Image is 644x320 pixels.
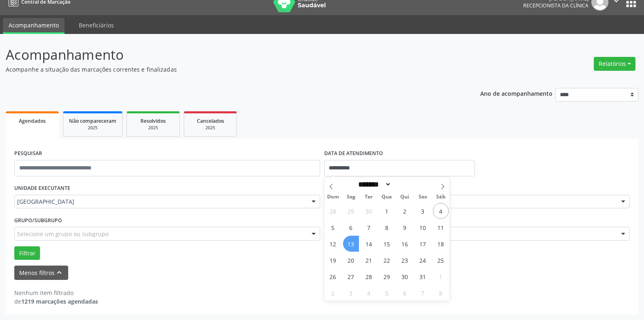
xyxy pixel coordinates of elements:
span: Outubro 1, 2025 [379,203,395,219]
span: Outubro 13, 2025 [343,236,359,252]
span: Outubro 21, 2025 [361,252,377,268]
span: Outubro 19, 2025 [325,252,341,268]
span: Resolvidos [140,117,166,124]
span: Sex [414,194,432,200]
i: keyboard_arrow_up [55,268,64,277]
span: Novembro 5, 2025 [379,285,395,301]
span: Outubro 25, 2025 [433,252,449,268]
span: Todos os profissionais [327,198,613,206]
select: Month [356,180,392,189]
span: Novembro 2, 2025 [325,285,341,301]
span: Outubro 28, 2025 [361,268,377,284]
span: Outubro 30, 2025 [397,268,413,284]
span: Selecione um grupo ou subgrupo [17,230,109,238]
span: Outubro 8, 2025 [379,219,395,235]
div: Nenhum item filtrado [14,288,98,297]
span: Outubro 15, 2025 [379,236,395,252]
span: Outubro 22, 2025 [379,252,395,268]
span: Outubro 27, 2025 [343,268,359,284]
span: Outubro 16, 2025 [397,236,413,252]
p: Acompanhe a situação das marcações correntes e finalizadas [6,65,448,74]
label: Grupo/Subgrupo [14,214,62,227]
span: Agendados [19,117,46,124]
a: Acompanhamento [3,18,65,34]
span: Outubro 10, 2025 [415,219,431,235]
span: Não compareceram [69,117,116,124]
span: Outubro 17, 2025 [415,236,431,252]
span: Outubro 24, 2025 [415,252,431,268]
input: Year [391,180,418,189]
span: Outubro 14, 2025 [361,236,377,252]
p: Ano de acompanhamento [480,88,553,98]
span: Novembro 6, 2025 [397,285,413,301]
span: Recepcionista da clínica [523,2,588,9]
p: Acompanhamento [6,45,448,65]
span: Outubro 29, 2025 [379,268,395,284]
span: Setembro 29, 2025 [343,203,359,219]
label: PESQUISAR [14,147,42,160]
span: Outubro 26, 2025 [325,268,341,284]
button: Menos filtroskeyboard_arrow_up [14,266,68,280]
span: Outubro 31, 2025 [415,268,431,284]
span: Outubro 11, 2025 [433,219,449,235]
span: Outubro 20, 2025 [343,252,359,268]
span: Setembro 28, 2025 [325,203,341,219]
div: de [14,297,98,306]
button: Relatórios [594,57,635,71]
span: Outubro 3, 2025 [415,203,431,219]
span: Seg [342,194,360,200]
span: Novembro 7, 2025 [415,285,431,301]
span: Ter [360,194,378,200]
div: 2025 [190,125,231,131]
div: 2025 [133,125,174,131]
span: Outubro 5, 2025 [325,219,341,235]
span: Outubro 18, 2025 [433,236,449,252]
span: Outubro 2, 2025 [397,203,413,219]
span: Novembro 1, 2025 [433,268,449,284]
a: Beneficiários [73,18,120,32]
span: Outubro 4, 2025 [433,203,449,219]
span: Outubro 12, 2025 [325,236,341,252]
span: Outubro 7, 2025 [361,219,377,235]
span: Novembro 3, 2025 [343,285,359,301]
span: Dom [324,194,342,200]
strong: 1219 marcações agendadas [21,297,98,305]
span: [GEOGRAPHIC_DATA] [17,198,303,206]
span: Cancelados [197,117,224,124]
button: Filtrar [14,246,40,260]
label: UNIDADE EXECUTANTE [14,182,70,195]
span: Novembro 8, 2025 [433,285,449,301]
span: Qui [396,194,414,200]
span: Outubro 23, 2025 [397,252,413,268]
span: Outubro 6, 2025 [343,219,359,235]
span: Sáb [432,194,450,200]
span: Setembro 30, 2025 [361,203,377,219]
div: 2025 [69,125,116,131]
span: Outubro 9, 2025 [397,219,413,235]
label: DATA DE ATENDIMENTO [324,147,383,160]
span: Qua [378,194,396,200]
span: Novembro 4, 2025 [361,285,377,301]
